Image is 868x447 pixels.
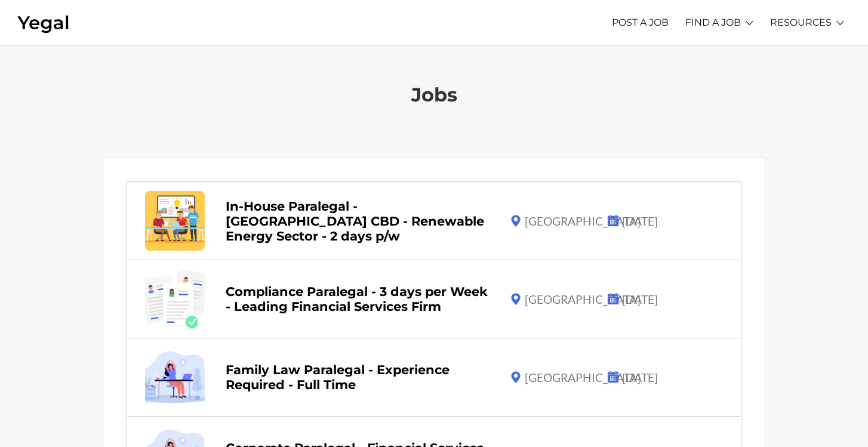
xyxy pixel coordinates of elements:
img: undraw_hiring_cyhs.png [145,269,205,329]
p: [GEOGRAPHIC_DATA] [525,214,641,229]
a: POST A JOB [612,6,669,39]
p: [GEOGRAPHIC_DATA] [525,292,641,307]
img: icons-locations.png [510,215,522,227]
p: [GEOGRAPHIC_DATA] [525,370,641,385]
a: RESOURCES [770,6,832,39]
img: icons-calendar.png [607,293,619,305]
img: icons-locations.png [510,371,522,383]
img: hiring_stress_paralegal-removebg-preview.png [145,347,205,407]
img: legal-contract-manager.jpg [145,191,205,251]
div: [DATE] [622,214,658,229]
div: [DATE] [622,370,658,385]
img: icons-locations.png [510,293,522,305]
a: Compliance Paralegal - 3 days per Week - Leading Financial Services Firm [226,284,488,314]
a: Family Law Paralegal - Experience Required - Full Time [226,362,450,392]
img: icons-calendar.png [607,215,619,227]
img: icons-calendar.png [607,371,619,383]
a: In-House Paralegal - [GEOGRAPHIC_DATA] CBD - Renewable Energy Sector - 2 days p/w [226,199,484,243]
div: [DATE] [622,292,658,307]
a: FIND A JOB [685,6,741,39]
